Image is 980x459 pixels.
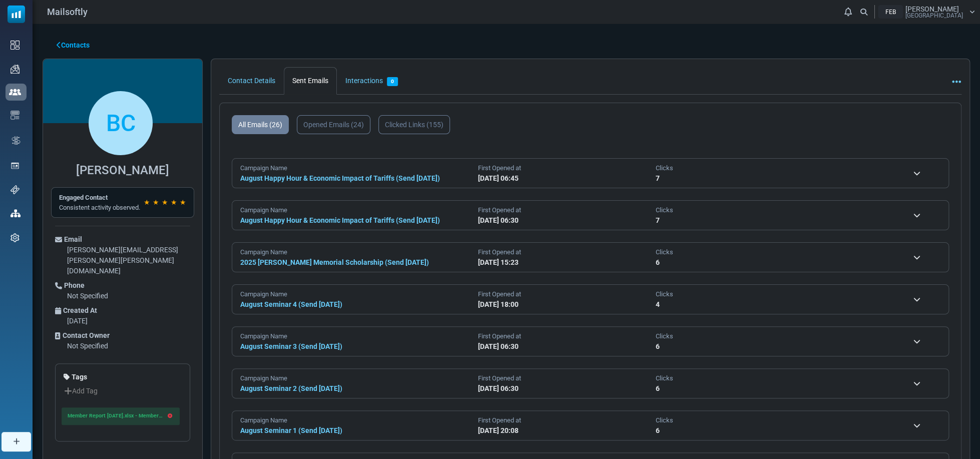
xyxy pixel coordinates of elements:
[11,111,20,120] img: email-templates-icon.svg
[656,290,673,298] span: Clicks
[477,206,521,214] span: First Opened at
[8,6,25,23] img: mailsoftly_icon_blue_white.svg
[656,206,673,214] span: Clicks
[477,425,644,436] p: [DATE] 20:08
[656,416,673,424] span: Clicks
[89,91,153,155] span: BC
[477,299,644,310] p: [DATE] 18:00
[162,197,168,208] span: ★
[477,341,644,352] p: [DATE] 06:30
[59,203,140,213] p: Consistent activity observed.
[55,305,190,316] div: Created At
[656,383,881,394] p: 6
[656,341,881,352] p: 6
[477,332,521,340] span: First Opened at
[284,67,337,95] a: Sent Emails
[477,164,521,172] span: First Opened at
[67,245,190,276] div: [PERSON_NAME][EMAIL_ADDRESS][PERSON_NAME][PERSON_NAME][DOMAIN_NAME]
[240,164,287,172] span: Campaign Name
[477,215,644,226] p: [DATE] 06:30
[337,67,406,95] a: Interactions
[656,173,881,184] p: 7
[240,300,342,308] a: August Seminar 4 (Send [DATE])
[477,257,644,268] p: [DATE] 15:23
[240,384,342,392] a: August Seminar 2 (Send [DATE])
[477,290,521,298] span: First Opened at
[477,248,521,256] span: First Opened at
[656,374,673,382] span: Clicks
[477,383,644,394] p: [DATE] 06:30
[47,5,88,19] span: Mailsoftly
[240,258,429,266] a: 2025 [PERSON_NAME] Memorial Scholarship (Send [DATE])
[153,197,159,208] span: ★
[11,185,20,194] img: support-icon.svg
[656,332,673,340] span: Clicks
[656,215,881,226] p: 7
[656,164,673,172] span: Clicks
[67,291,190,301] div: Not Specified
[76,163,169,178] h4: [PERSON_NAME]
[878,5,903,19] div: FEB
[387,77,398,86] span: 0
[144,197,150,208] span: ★
[240,206,287,214] span: Campaign Name
[180,197,186,208] span: ★
[378,115,450,134] a: Clicked Links (155)
[477,374,521,382] span: First Opened at
[878,5,975,19] a: FEB [PERSON_NAME] [GEOGRAPHIC_DATA]
[67,341,190,351] div: Not Specified
[240,290,287,298] span: Campaign Name
[240,332,287,340] span: Campaign Name
[656,257,881,268] p: 6
[59,193,140,203] p: Engaged Contact
[9,89,21,96] img: contacts-icon-active.svg
[11,161,20,170] img: landing_pages.svg
[55,234,190,245] div: Email
[477,173,644,184] p: [DATE] 06:45
[63,330,110,341] span: translation missing: en.translations.contact_owner
[171,197,177,208] span: ★
[905,13,963,19] span: [GEOGRAPHIC_DATA]
[67,316,190,326] div: [DATE]
[57,40,90,51] a: Contacts
[240,342,342,350] a: August Seminar 3 (Send [DATE])
[11,135,22,146] img: workflow.svg
[232,115,289,134] a: All Emails (26)
[240,248,287,256] span: Campaign Name
[240,216,440,224] a: August Happy Hour & Economic Impact of Tariffs (Send [DATE])
[240,374,287,382] span: Campaign Name
[905,6,959,13] span: [PERSON_NAME]
[656,299,881,310] p: 4
[64,382,102,399] a: Add Tag
[66,411,166,421] a: Member Report [DATE].xlsx - Member Report [DATE].xls (02/07...
[168,413,172,419] a: Remove Tag
[240,426,342,434] a: August Seminar 1 (Send [DATE])
[240,416,287,424] span: Campaign Name
[240,174,440,182] a: August Happy Hour & Economic Impact of Tariffs (Send [DATE])
[55,280,190,291] div: Phone
[219,67,284,95] a: Contact Details
[297,115,370,134] a: Opened Emails (24)
[656,425,881,436] p: 6
[11,41,20,50] img: dashboard-icon.svg
[11,233,20,242] img: settings-icon.svg
[656,248,673,256] span: Clicks
[64,372,182,382] p: Tags
[11,65,20,74] img: campaigns-icon.png
[477,416,521,424] span: First Opened at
